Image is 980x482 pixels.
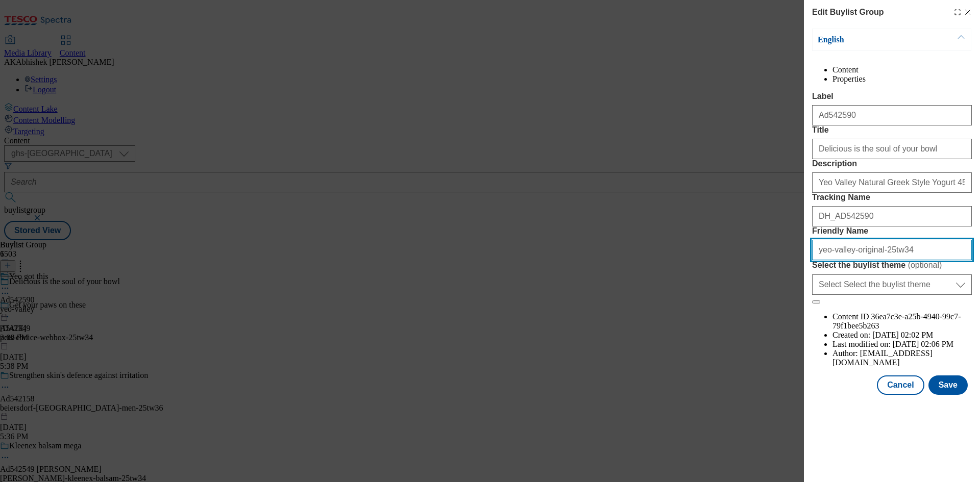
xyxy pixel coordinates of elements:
li: Author: [832,349,972,367]
li: Created on: [832,331,972,340]
label: Select the buylist theme [812,260,972,270]
button: Save [928,375,968,395]
label: Title [812,125,972,135]
span: ( optional ) [908,261,942,269]
li: Content [832,65,972,74]
li: Last modified on: [832,340,972,349]
span: [DATE] 02:02 PM [872,331,933,339]
label: Tracking Name [812,193,972,202]
span: [DATE] 02:06 PM [893,340,953,348]
input: Enter Description [812,172,972,193]
span: [EMAIL_ADDRESS][DOMAIN_NAME] [832,349,933,367]
li: Content ID [832,312,972,331]
label: Label [812,92,972,101]
li: Properties [832,74,972,84]
h4: Edit Buylist Group [812,6,884,18]
input: Enter Title [812,139,972,159]
label: Friendly Name [812,226,972,236]
label: Description [812,159,972,168]
input: Enter Friendly Name [812,240,972,260]
button: Cancel [877,375,924,395]
input: Enter Label [812,105,972,125]
span: 36ea7c3e-a25b-4940-99c7-79f1bee5b263 [832,312,961,330]
input: Enter Tracking Name [812,206,972,226]
p: English [818,35,925,45]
